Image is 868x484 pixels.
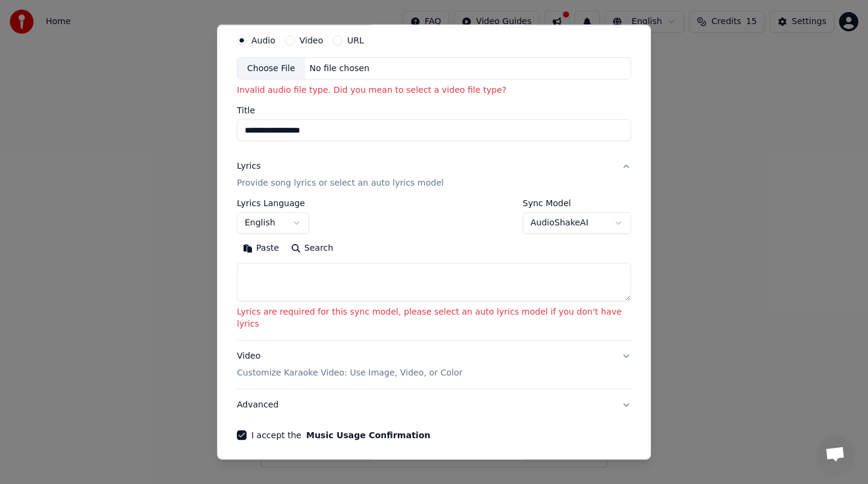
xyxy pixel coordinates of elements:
[237,177,444,189] p: Provide song lyrics or select an auto lyrics model
[237,306,631,330] p: Lyrics are required for this sync model, please select an auto lyrics model if you don't have lyrics
[306,431,430,439] button: I accept the
[237,389,631,421] button: Advanced
[237,341,631,389] button: VideoCustomize Karaoke Video: Use Image, Video, or Color
[237,367,462,379] p: Customize Karaoke Video: Use Image, Video, or Color
[237,151,631,199] button: LyricsProvide song lyrics or select an auto lyrics model
[237,106,631,115] label: Title
[237,350,462,379] div: Video
[523,199,631,207] label: Sync Model
[285,239,339,258] button: Search
[237,199,631,340] div: LyricsProvide song lyrics or select an auto lyrics model
[237,84,631,96] p: Invalid audio file type. Did you mean to select a video file type?
[305,62,374,74] div: No file chosen
[347,36,364,44] label: URL
[237,160,260,172] div: Lyrics
[237,57,305,79] div: Choose File
[237,199,309,207] label: Lyrics Language
[251,431,430,439] label: I accept the
[237,239,285,258] button: Paste
[251,36,275,44] label: Audio
[300,36,323,44] label: Video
